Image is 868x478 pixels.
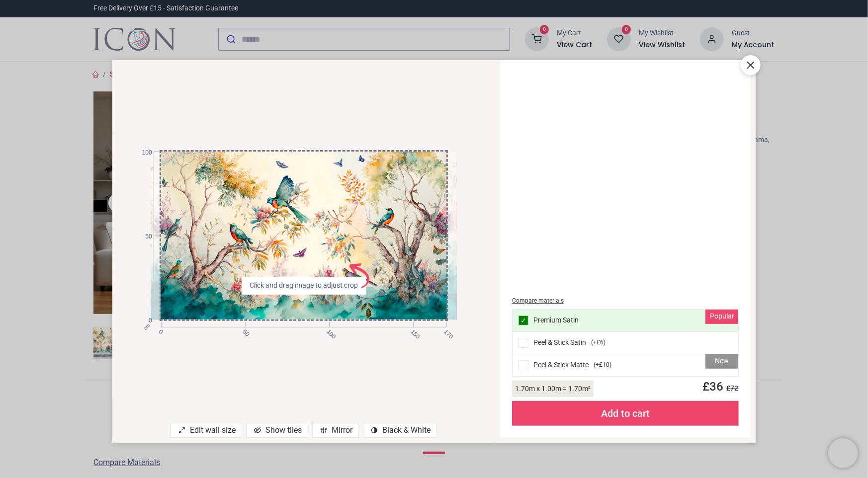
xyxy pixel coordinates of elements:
span: 0 [157,328,163,334]
span: ✓ [521,317,526,324]
div: Mirror [312,423,359,438]
div: Peel & Stick Matte [513,354,738,376]
div: Edit wall size [171,423,242,438]
div: Black & White [363,423,437,438]
div: 1.70 m x 1.00 m = 1.70 m² [512,381,594,397]
span: 170 [442,328,448,334]
div: Popular [705,310,738,324]
span: 100 [133,149,152,157]
span: ( +£6 ) [591,338,606,347]
span: cm [142,322,151,331]
span: Click and drag image to adjust crop [246,281,362,291]
iframe: Brevo live chat [828,438,858,468]
div: Peel & Stick Satin [513,332,738,354]
div: Premium Satin [513,310,738,332]
span: ( +£10 ) [594,361,611,369]
div: Compare materials [512,297,739,305]
span: 50 [133,233,152,241]
span: 0 [133,317,152,325]
span: £ 36 [697,380,739,394]
div: Show tiles [246,423,308,438]
div: New [705,354,738,369]
span: £ 72 [724,384,739,392]
span: 100 [325,328,331,334]
span: 150 [409,328,415,334]
span: 50 [241,328,247,334]
div: Add to cart [512,401,739,426]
